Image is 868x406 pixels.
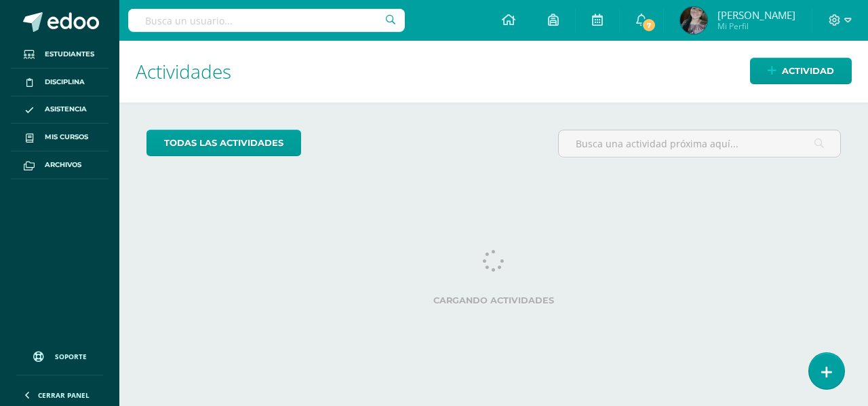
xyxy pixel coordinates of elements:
a: Disciplina [11,69,108,96]
span: Archivos [45,160,81,170]
span: Disciplina [45,77,85,88]
a: Estudiantes [11,41,108,69]
a: Mis cursos [11,124,108,151]
a: todas las Actividades [146,130,301,156]
a: Actividad [750,58,852,84]
input: Busca un usuario... [128,9,405,32]
img: b5ba50f65ad5dabcfd4408fb91298ba6.png [680,7,707,34]
span: Mis cursos [45,132,88,143]
span: Cerrar panel [38,390,90,400]
input: Busca una actividad próxima aquí... [559,130,840,157]
a: Archivos [11,151,108,179]
span: Mi Perfil [717,20,795,32]
label: Cargando actividades [146,295,841,306]
span: Estudiantes [45,49,94,60]
h1: Actividades [136,41,852,103]
span: Actividad [782,58,834,84]
span: Asistencia [45,104,87,115]
span: Soporte [55,352,87,361]
a: Soporte [16,338,103,371]
span: [PERSON_NAME] [717,8,795,22]
a: Asistencia [11,96,108,124]
span: 7 [642,18,656,33]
